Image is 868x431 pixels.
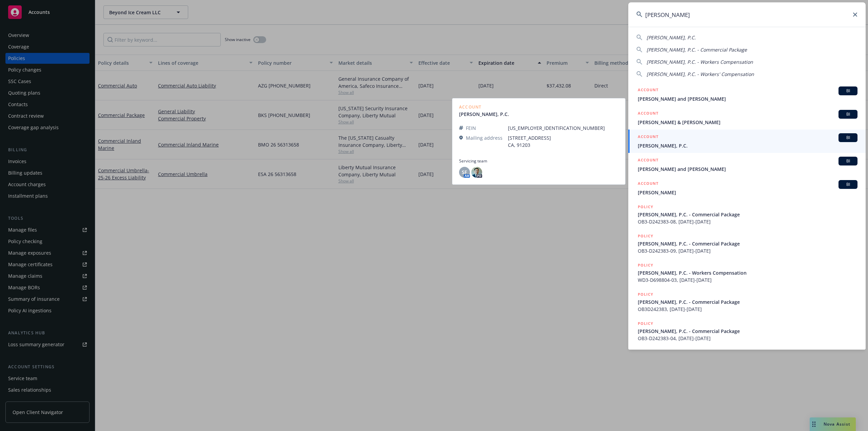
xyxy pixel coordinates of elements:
[638,335,857,342] span: OB3-D242383-04, [DATE]-[DATE]
[638,240,857,247] span: [PERSON_NAME], P.C. - Commercial Package
[638,157,658,165] h5: ACCOUNT
[638,218,857,225] span: OB3-D242383-08, [DATE]-[DATE]
[841,181,855,188] span: BI
[647,34,696,41] span: [PERSON_NAME], P.C.
[638,328,857,335] span: [PERSON_NAME], P.C. - Commercial Package
[638,110,658,118] h5: ACCOUNT
[638,276,857,283] span: WD3-D698804-03, [DATE]-[DATE]
[628,153,866,176] a: ACCOUNTBI[PERSON_NAME] and [PERSON_NAME]
[628,229,866,258] a: POLICY[PERSON_NAME], P.C. - Commercial PackageOB3-D242383-09, [DATE]-[DATE]
[841,158,855,164] span: BI
[638,298,857,306] span: [PERSON_NAME], P.C. - Commercial Package
[841,88,855,94] span: BI
[638,247,857,254] span: OB3-D242383-09, [DATE]-[DATE]
[628,316,866,346] a: POLICY[PERSON_NAME], P.C. - Commercial PackageOB3-D242383-04, [DATE]-[DATE]
[647,71,754,77] span: [PERSON_NAME], P.C. - Workers' Compensation
[628,287,866,316] a: POLICY[PERSON_NAME], P.C. - Commercial PackageOB3D242383, [DATE]-[DATE]
[628,200,866,229] a: POLICY[PERSON_NAME], P.C. - Commercial PackageOB3-D242383-08, [DATE]-[DATE]
[628,176,866,200] a: ACCOUNTBI[PERSON_NAME]
[647,46,747,53] span: [PERSON_NAME], P.C. - Commercial Package
[638,165,857,173] span: [PERSON_NAME] and [PERSON_NAME]
[638,189,857,196] span: [PERSON_NAME]
[628,83,866,106] a: ACCOUNTBI[PERSON_NAME] and [PERSON_NAME]
[638,306,857,313] span: OB3D242383, [DATE]-[DATE]
[647,59,753,65] span: [PERSON_NAME], P.C. - Workers Compensation
[638,269,857,276] span: [PERSON_NAME], P.C. - Workers Compensation
[638,291,653,298] h5: POLICY
[638,95,857,102] span: [PERSON_NAME] and [PERSON_NAME]
[628,130,866,153] a: ACCOUNTBI[PERSON_NAME], P.C.
[638,133,658,141] h5: ACCOUNT
[638,233,653,239] h5: POLICY
[638,119,857,126] span: [PERSON_NAME] & [PERSON_NAME]
[628,106,866,130] a: ACCOUNTBI[PERSON_NAME] & [PERSON_NAME]
[638,86,658,95] h5: ACCOUNT
[638,320,653,327] h5: POLICY
[638,211,857,218] span: [PERSON_NAME], P.C. - Commercial Package
[638,142,857,149] span: [PERSON_NAME], P.C.
[628,2,866,27] input: Search...
[841,135,855,141] span: BI
[638,203,653,210] h5: POLICY
[628,258,866,287] a: POLICY[PERSON_NAME], P.C. - Workers CompensationWD3-D698804-03, [DATE]-[DATE]
[638,262,653,269] h5: POLICY
[841,111,855,117] span: BI
[638,180,658,188] h5: ACCOUNT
